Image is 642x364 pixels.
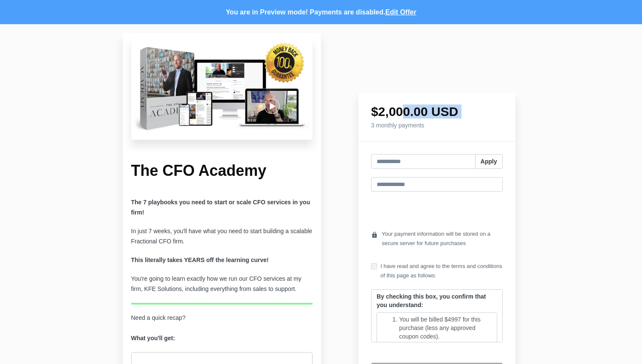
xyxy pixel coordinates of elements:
[371,122,503,128] h4: 3 monthly payments
[131,257,269,263] strong: This literally takes YEARS off the learning curve!
[382,229,503,248] span: Your payment information will be stored on a secure server for future purchases
[131,335,175,341] strong: What you'll get:
[131,226,313,247] p: In just 7 weeks, you'll have what you need to start building a scalable Fractional CFO firm.
[369,198,504,222] iframe: Secure payment input frame
[131,37,313,139] img: c16be55-448c-d20c-6def-ad6c686240a2_Untitled_design-20.png
[475,154,503,169] button: Apply
[131,161,313,181] h1: The CFO Academy
[377,293,486,308] strong: By checking this box, you confirm that you understand:
[399,315,492,341] li: You will be billed $4997 for this purchase (less any approved coupon codes).
[385,8,416,16] a: Edit Offer
[226,6,417,18] p: You are in Preview mode! Payments are disabled.
[371,229,378,241] i: lock
[131,199,310,216] b: The 7 playbooks you need to start or scale CFO services in you firm!
[371,262,503,280] label: I have read and agree to the terms and conditions of this page as follows:
[371,105,503,118] h1: $2,000.00 USD
[371,263,377,269] input: I have read and agree to the terms and conditions of this page as follows:
[131,313,313,344] p: Need a quick recap?
[131,274,313,294] p: You're going to learn exactly how we run our CFO services at my firm, KFE Solutions, including ev...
